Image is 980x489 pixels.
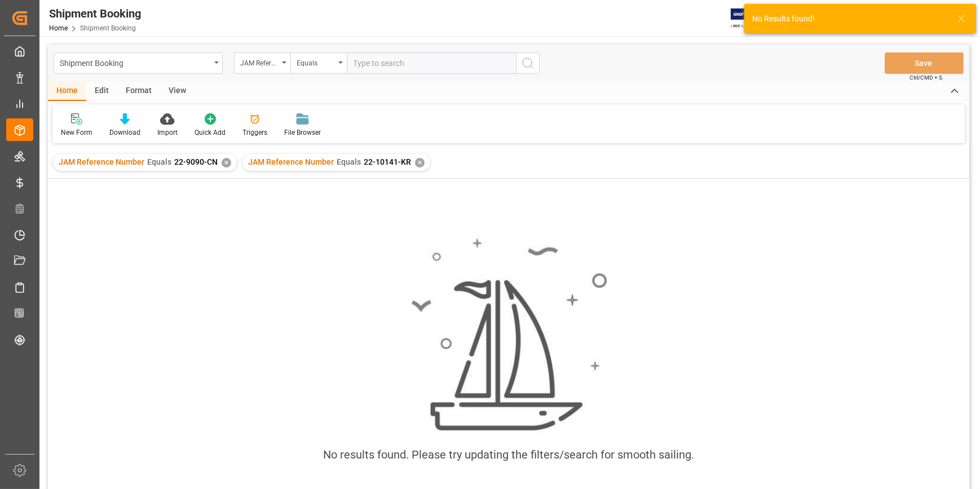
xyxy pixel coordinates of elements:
[297,55,335,68] div: Equals
[195,127,226,138] div: Quick Add
[54,52,223,74] button: open menu
[117,82,160,101] div: Format
[337,157,361,166] span: Equals
[49,5,141,22] div: Shipment Booking
[234,52,290,74] button: open menu
[48,82,86,101] div: Home
[174,157,218,166] span: 22-9090-CN
[290,52,347,74] button: open menu
[60,55,210,69] div: Shipment Booking
[86,82,117,101] div: Edit
[61,127,92,138] div: New Form
[284,127,321,138] div: File Browser
[910,73,942,82] span: Ctrl/CMD + S
[885,52,964,74] button: Save
[364,157,411,166] span: 22-10141-KR
[240,55,279,68] div: JAM Reference Number
[248,157,334,166] span: JAM Reference Number
[242,127,267,138] div: Triggers
[347,52,516,74] input: Type to search
[59,157,144,166] span: JAM Reference Number
[160,82,195,101] div: View
[157,127,178,138] div: Import
[323,446,694,463] div: No results found. Please try updating the filters/search for smooth sailing.
[731,8,770,28] img: Exertis%20JAM%20-%20Email%20Logo.jpg_1722504956.jpg
[49,24,68,32] a: Home
[415,158,425,168] div: ✕
[109,127,140,138] div: Download
[147,157,171,166] span: Equals
[516,52,540,74] button: search button
[222,158,231,168] div: ✕
[752,13,946,25] div: No Results found!
[410,237,607,433] img: smooth_sailing.jpeg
